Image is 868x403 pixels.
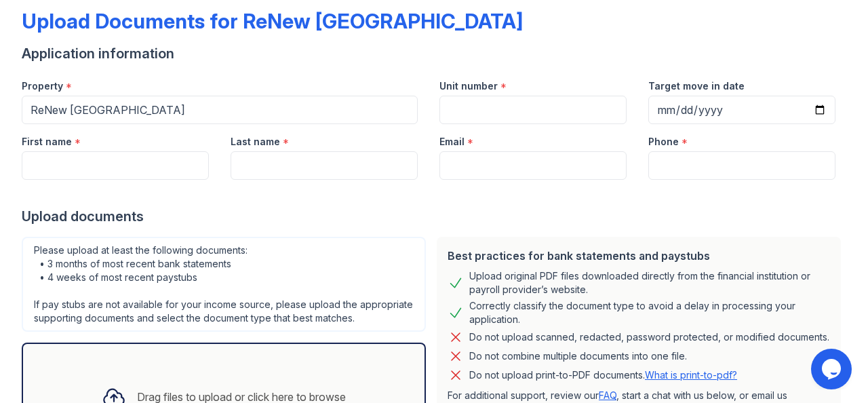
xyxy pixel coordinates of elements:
[231,135,280,149] label: Last name
[22,207,846,226] div: Upload documents
[22,237,426,332] div: Please upload at least the following documents: • 3 months of most recent bank statements • 4 wee...
[645,369,737,381] a: What is print-to-pdf?
[469,348,687,364] div: Do not combine multiple documents into one file.
[469,368,737,382] p: Do not upload print-to-PDF documents.
[439,135,465,149] label: Email
[648,79,745,93] label: Target move in date
[599,389,616,401] a: FAQ
[22,79,63,93] label: Property
[469,329,829,345] div: Do not upload scanned, redacted, password protected, or modified documents.
[469,269,830,296] div: Upload original PDF files downloaded directly from the financial institution or payroll provider’...
[22,9,523,33] div: Upload Documents for ReNew [GEOGRAPHIC_DATA]
[22,135,72,149] label: First name
[469,299,830,326] div: Correctly classify the document type to avoid a delay in processing your application.
[648,135,679,149] label: Phone
[811,349,854,389] iframe: chat widget
[439,79,498,93] label: Unit number
[448,248,830,264] div: Best practices for bank statements and paystubs
[22,44,846,63] div: Application information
